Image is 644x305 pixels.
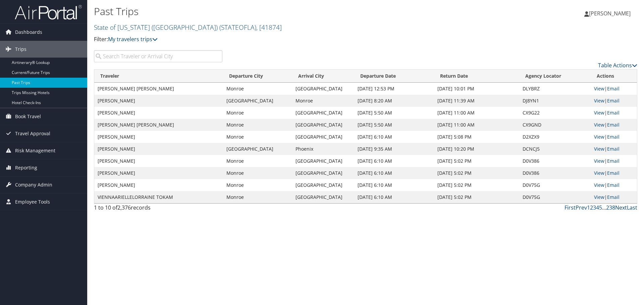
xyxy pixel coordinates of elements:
[591,179,637,191] td: |
[607,122,620,128] a: Email
[606,204,615,211] a: 238
[594,170,604,176] a: View
[94,35,456,44] p: Filter:
[599,204,602,211] a: 5
[94,95,223,107] td: [PERSON_NAME]
[591,167,637,179] td: |
[434,191,519,203] td: [DATE] 5:02 PM
[519,155,590,167] td: D0V386
[292,131,355,143] td: [GEOGRAPHIC_DATA]
[591,143,637,155] td: |
[591,83,637,95] td: |
[292,107,355,119] td: [GEOGRAPHIC_DATA]
[15,41,26,58] span: Trips
[94,83,223,95] td: [PERSON_NAME] [PERSON_NAME]
[434,107,519,119] td: [DATE] 11:00 AM
[94,155,223,167] td: [PERSON_NAME]
[519,179,590,191] td: D0V75G
[596,204,599,211] a: 4
[594,122,604,128] a: View
[587,204,590,211] a: 1
[615,204,627,211] a: Next
[94,50,222,62] input: Search Traveler or Arrival City
[565,204,576,211] a: First
[602,204,606,211] span: …
[591,70,637,83] th: Actions
[292,167,355,179] td: [GEOGRAPHIC_DATA]
[434,131,519,143] td: [DATE] 5:08 PM
[584,3,637,23] a: [PERSON_NAME]
[256,23,282,32] span: , [ 41874 ]
[117,204,131,211] span: 2,376
[434,119,519,131] td: [DATE] 11:00 AM
[598,62,637,69] a: Table Actions
[354,119,434,131] td: [DATE] 5:50 AM
[519,119,590,131] td: CX9GND
[15,142,55,159] span: Risk Management
[519,167,590,179] td: D0V386
[519,95,590,107] td: DJ8YN1
[591,191,637,203] td: |
[589,10,631,17] span: [PERSON_NAME]
[434,167,519,179] td: [DATE] 5:02 PM
[223,95,292,107] td: [GEOGRAPHIC_DATA]
[15,176,52,193] span: Company Admin
[594,146,604,152] a: View
[94,191,223,203] td: VIENNAARIELLELORRAINE TOKAM
[594,85,604,92] a: View
[354,95,434,107] td: [DATE] 8:20 AM
[292,95,355,107] td: Monroe
[354,131,434,143] td: [DATE] 6:10 AM
[594,134,604,140] a: View
[354,179,434,191] td: [DATE] 6:10 AM
[354,83,434,95] td: [DATE] 12:53 PM
[223,70,292,83] th: Departure City: activate to sort column ascending
[94,131,223,143] td: [PERSON_NAME]
[594,182,604,188] a: View
[223,167,292,179] td: Monroe
[223,191,292,203] td: Monroe
[607,85,620,92] a: Email
[607,170,620,176] a: Email
[94,167,223,179] td: [PERSON_NAME]
[607,182,620,188] a: Email
[627,204,637,211] a: Last
[223,83,292,95] td: Monroe
[576,204,587,211] a: Prev
[354,191,434,203] td: [DATE] 6:10 AM
[94,143,223,155] td: [PERSON_NAME]
[354,70,434,83] th: Departure Date: activate to sort column ascending
[594,158,604,164] a: View
[354,143,434,155] td: [DATE] 9:35 AM
[15,24,42,41] span: Dashboards
[519,191,590,203] td: D0V75G
[519,131,590,143] td: D2XZX9
[519,70,590,83] th: Agency Locator: activate to sort column ascending
[292,143,355,155] td: Phoenix
[519,83,590,95] td: DLYBRZ
[223,131,292,143] td: Monroe
[594,97,604,104] a: View
[594,194,604,200] a: View
[223,155,292,167] td: Monroe
[94,204,222,215] div: 1 to 10 of records
[607,146,620,152] a: Email
[591,155,637,167] td: |
[292,119,355,131] td: [GEOGRAPHIC_DATA]
[590,204,593,211] a: 2
[94,107,223,119] td: [PERSON_NAME]
[607,134,620,140] a: Email
[607,158,620,164] a: Email
[15,159,37,176] span: Reporting
[354,155,434,167] td: [DATE] 6:10 AM
[223,179,292,191] td: Monroe
[591,119,637,131] td: |
[292,155,355,167] td: [GEOGRAPHIC_DATA]
[15,108,41,125] span: Book Travel
[591,131,637,143] td: |
[292,191,355,203] td: [GEOGRAPHIC_DATA]
[15,194,50,210] span: Employee Tools
[519,143,590,155] td: DCNCJ5
[519,107,590,119] td: CX9G22
[434,179,519,191] td: [DATE] 5:02 PM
